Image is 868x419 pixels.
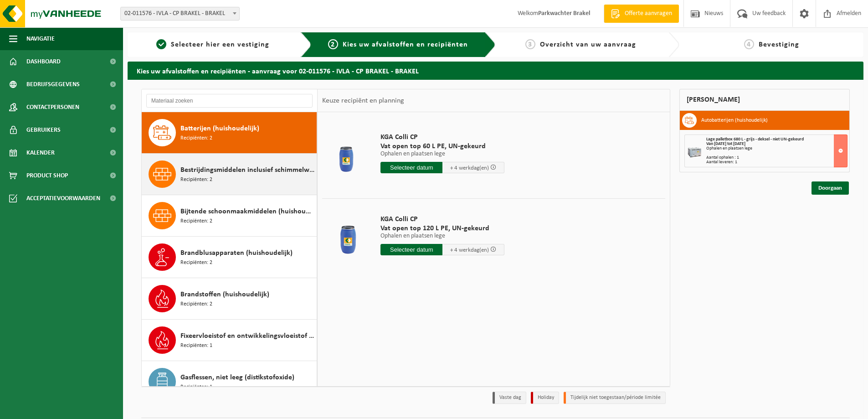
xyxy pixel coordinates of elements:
[142,237,317,278] button: Brandblusapparaten (huishoudelijk) Recipiënten: 2
[701,113,768,128] h3: Autobatterijen (huishoudelijk)
[142,112,317,154] button: Batterijen (huishoudelijk) Recipiënten: 2
[706,137,804,142] span: Lage palletbox 680 L - grijs - deksel - niet UN-gekeurd
[26,119,61,141] span: Gebruikers
[493,392,526,404] li: Vaste dag
[812,181,849,195] a: Doorgaan
[380,142,504,151] span: Vat open top 60 L PE, UN-gekeurd
[450,165,489,171] span: + 4 werkdag(en)
[180,206,314,217] span: Bijtende schoonmaakmiddelen (huishoudelijk)
[26,187,100,210] span: Acceptatievoorwaarden
[450,247,489,253] span: + 4 werkdag(en)
[26,50,61,73] span: Dashboard
[706,155,847,160] div: Aantal ophalen : 1
[564,392,666,404] li: Tijdelijk niet toegestaan/période limitée
[380,224,504,233] span: Vat open top 120 L PE, UN-gekeurd
[156,39,166,49] span: 1
[180,176,212,184] span: Recipiënten: 2
[525,39,535,49] span: 3
[180,248,293,259] span: Brandblusapparaten (huishoudelijk)
[380,233,504,239] p: Ophalen en plaatsen lege
[142,278,317,320] button: Brandstoffen (huishoudelijk) Recipiënten: 2
[171,41,269,48] span: Selecteer hier een vestiging
[26,96,79,119] span: Contactpersonen
[380,151,504,157] p: Ophalen en plaatsen lege
[380,215,504,224] span: KGA Colli CP
[26,164,68,187] span: Product Shop
[538,10,590,17] strong: Parkwachter Brakel
[706,146,847,151] div: Ophalen en plaatsen lege
[180,372,294,383] span: Gasflessen, niet leeg (distikstofoxide)
[132,39,293,50] a: 1Selecteer hier een vestiging
[180,331,314,341] span: Fixeervloeistof en ontwikkelingsvloeistof gemengd, huishoudelijk
[180,341,212,350] span: Recipiënten: 1
[622,9,674,18] span: Offerte aanvragen
[328,39,338,49] span: 2
[706,160,847,165] div: Aantal leveren: 1
[604,5,679,23] a: Offerte aanvragen
[142,320,317,361] button: Fixeervloeistof en ontwikkelingsvloeistof gemengd, huishoudelijk Recipiënten: 1
[180,289,269,300] span: Brandstoffen (huishoudelijk)
[180,383,212,392] span: Recipiënten: 1
[146,94,313,108] input: Materiaal zoeken
[128,62,863,79] h2: Kies uw afvalstoffen en recipiënten - aanvraag voor 02-011576 - IVLA - CP BRAKEL - BRAKEL
[180,123,259,134] span: Batterijen (huishoudelijk)
[531,392,559,404] li: Holiday
[679,89,850,111] div: [PERSON_NAME]
[380,244,442,255] input: Selecteer datum
[318,89,409,112] div: Keuze recipiënt en planning
[759,41,799,48] span: Bevestiging
[121,7,239,20] span: 02-011576 - IVLA - CP BRAKEL - BRAKEL
[744,39,754,49] span: 4
[380,133,504,142] span: KGA Colli CP
[706,141,745,146] strong: Van [DATE] tot [DATE]
[380,162,442,173] input: Selecteer datum
[26,27,55,50] span: Navigatie
[180,300,212,309] span: Recipiënten: 2
[142,195,317,237] button: Bijtende schoonmaakmiddelen (huishoudelijk) Recipiënten: 2
[26,73,80,96] span: Bedrijfsgegevens
[120,7,240,21] span: 02-011576 - IVLA - CP BRAKEL - BRAKEL
[180,217,212,226] span: Recipiënten: 2
[180,259,212,267] span: Recipiënten: 2
[540,41,636,48] span: Overzicht van uw aanvraag
[180,165,314,176] span: Bestrijdingsmiddelen inclusief schimmelwerende beschermingsmiddelen (huishoudelijk)
[142,154,317,195] button: Bestrijdingsmiddelen inclusief schimmelwerende beschermingsmiddelen (huishoudelijk) Recipiënten: 2
[26,141,55,164] span: Kalender
[142,361,317,403] button: Gasflessen, niet leeg (distikstofoxide) Recipiënten: 1
[343,41,468,48] span: Kies uw afvalstoffen en recipiënten
[180,134,212,143] span: Recipiënten: 2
